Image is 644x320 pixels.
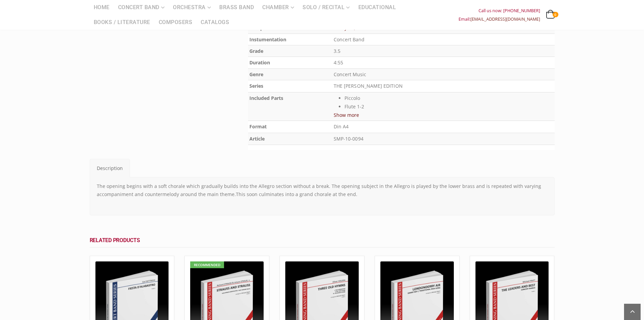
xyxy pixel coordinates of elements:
[249,36,286,43] b: Instumentation
[332,45,555,57] td: 3.5
[459,15,540,23] div: Email:
[332,34,555,45] td: Concert Band
[97,182,548,198] p: The opening begins with a soft chorale which gradually builds into the Allegro section without a ...
[90,234,555,248] h2: Related Products
[334,122,553,131] p: Din A4
[334,111,359,119] button: Show more
[334,25,371,31] a: Nelhybel, Vaclav
[249,25,273,31] b: Composer
[459,6,540,15] div: Call us now: [PHONE_NUMBER]
[345,94,553,102] li: Piccolo
[90,159,130,177] a: Description
[470,16,540,22] a: [EMAIL_ADDRESS][DOMAIN_NAME]
[197,15,233,30] a: Catalogs
[249,135,265,142] b: Article
[345,102,553,111] li: Flute 1-2
[249,123,267,130] b: Format
[334,134,553,144] p: SMP-10-0094
[334,82,553,91] p: THE [PERSON_NAME] EDITION
[155,15,197,30] a: Composers
[190,261,224,268] div: Recommended
[249,83,263,89] b: Series
[90,15,154,30] a: Books / Literature
[249,95,283,101] b: Included Parts
[97,165,123,171] span: Description
[553,12,558,17] span: 0
[334,58,553,67] p: 4:55
[249,59,270,66] b: Duration
[332,69,555,80] td: Concert Music
[249,71,263,78] b: Genre
[249,48,263,54] b: Grade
